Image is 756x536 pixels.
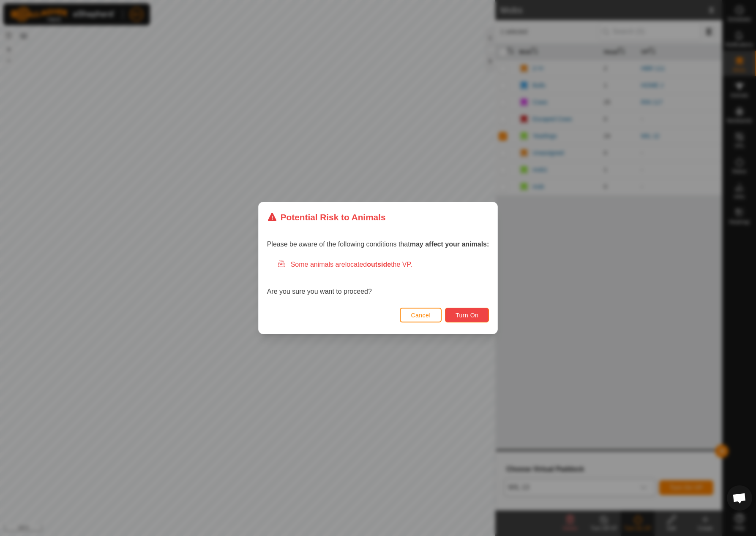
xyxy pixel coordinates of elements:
span: Cancel [411,312,431,319]
strong: outside [367,261,391,268]
div: Potential Risk to Animals [267,211,386,224]
strong: may affect your animals: [410,241,489,248]
span: located the VP. [345,261,412,268]
div: Are you sure you want to proceed? [267,260,489,297]
div: Some animals are [277,260,489,270]
span: Turn On [456,312,478,319]
button: Turn On [445,308,489,322]
button: Cancel [400,308,442,322]
span: Please be aware of the following conditions that [267,241,489,248]
a: Open chat [727,485,752,511]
